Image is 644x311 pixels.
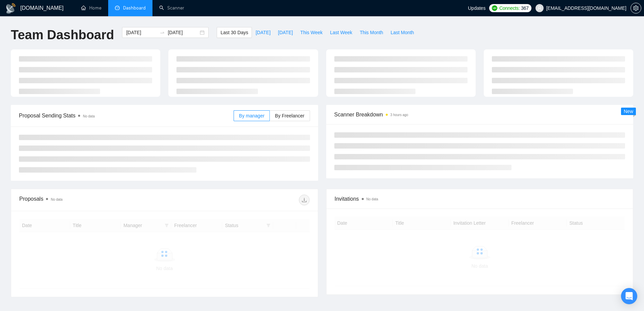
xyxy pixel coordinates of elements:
[160,30,165,35] span: to
[624,109,633,114] span: New
[19,111,234,120] span: Proposal Sending Stats
[168,29,198,36] input: End date
[630,5,641,11] a: setting
[51,198,63,201] span: No data
[390,113,408,117] time: 3 hours ago
[492,5,497,11] img: upwork-logo.png
[159,5,184,11] a: searchScanner
[220,29,248,36] span: Last 30 Days
[330,29,352,36] span: Last Week
[274,27,296,38] button: [DATE]
[252,27,274,38] button: [DATE]
[123,5,146,11] span: Dashboard
[499,4,520,12] span: Connects:
[360,29,383,36] span: This Month
[296,27,326,38] button: This Week
[366,197,378,201] span: No data
[256,29,270,36] span: [DATE]
[5,3,16,14] img: logo
[387,27,418,38] button: Last Month
[621,288,637,304] div: Open Intercom Messenger
[115,5,120,10] span: dashboard
[11,27,114,43] h1: Team Dashboard
[468,5,485,11] span: Updates
[160,30,165,35] span: swap-right
[537,6,542,10] span: user
[83,114,95,118] span: No data
[19,195,164,205] div: Proposals
[630,3,641,14] button: setting
[334,110,625,119] span: Scanner Breakdown
[356,27,387,38] button: This Month
[335,195,625,203] span: Invitations
[300,29,323,36] span: This Week
[521,4,528,12] span: 367
[278,29,293,36] span: [DATE]
[390,29,414,36] span: Last Month
[217,27,252,38] button: Last 30 Days
[326,27,356,38] button: Last Week
[239,113,264,118] span: By manager
[81,5,101,11] a: homeHome
[126,29,157,36] input: Start date
[275,113,304,118] span: By Freelancer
